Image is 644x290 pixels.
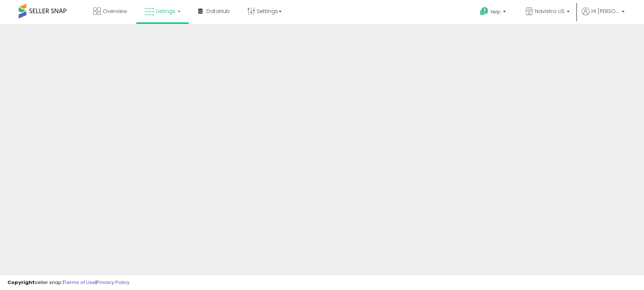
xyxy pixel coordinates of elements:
[7,279,35,286] strong: Copyright
[64,279,96,286] a: Terms of Use
[97,279,129,286] a: Privacy Policy
[591,7,619,15] span: Hi [PERSON_NAME]
[7,279,129,286] div: seller snap | |
[206,7,230,15] span: DataHub
[156,7,175,15] span: Listings
[474,1,513,24] a: Help
[479,7,489,16] i: Get Help
[535,7,565,15] span: Navistro US
[491,9,501,15] span: Help
[582,7,625,24] a: Hi [PERSON_NAME]
[103,7,127,15] span: Overview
